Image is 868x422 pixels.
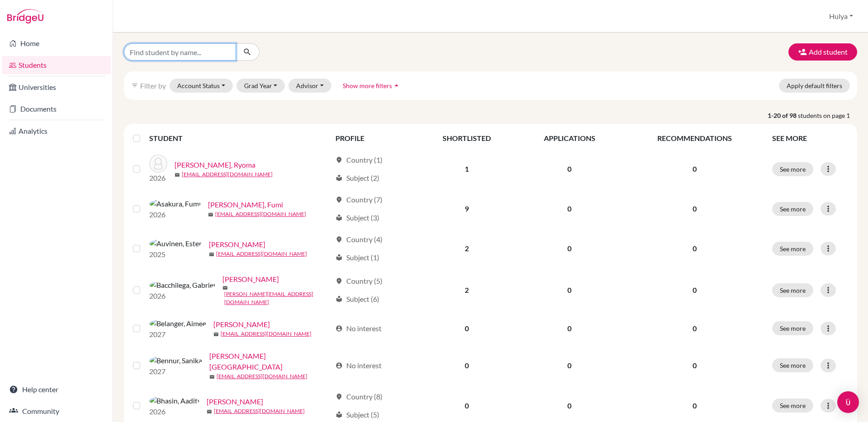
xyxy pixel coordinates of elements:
[628,323,761,334] p: 0
[288,79,331,93] button: Advisor
[335,294,379,305] div: Subject (6)
[149,291,215,301] p: 2026
[2,56,111,74] a: Students
[772,399,813,413] button: See more
[213,319,270,330] a: [PERSON_NAME]
[207,409,212,414] span: mail
[517,312,622,345] td: 0
[222,285,228,291] span: mail
[2,78,111,96] a: Universities
[772,202,813,216] button: See more
[207,396,263,407] a: [PERSON_NAME]
[392,81,401,90] i: arrow_drop_up
[335,362,343,369] span: account_circle
[335,391,382,402] div: Country (8)
[417,189,517,229] td: 9
[335,325,343,332] span: account_circle
[335,254,343,261] span: local_library
[788,43,857,61] button: Add student
[175,172,180,178] span: mail
[628,164,761,174] p: 0
[628,400,761,411] p: 0
[335,393,343,400] span: location_on
[335,212,379,223] div: Subject (3)
[417,149,517,189] td: 1
[335,155,382,165] div: Country (1)
[628,203,761,214] p: 0
[335,277,343,285] span: location_on
[149,127,330,149] th: STUDENT
[131,82,138,89] i: filter_list
[149,318,206,329] img: Belanger, Aimee
[623,127,767,149] th: RECOMMENDATIONS
[209,351,331,372] a: [PERSON_NAME][GEOGRAPHIC_DATA]
[335,214,343,221] span: local_library
[149,249,202,260] p: 2025
[417,127,517,149] th: SHORTLISTED
[209,239,265,250] a: [PERSON_NAME]
[628,285,761,295] p: 0
[335,252,379,263] div: Subject (1)
[330,127,417,149] th: PROFILE
[335,194,382,205] div: Country (7)
[517,345,622,386] td: 0
[209,374,215,380] span: mail
[417,268,517,312] td: 2
[825,8,857,25] button: Hulya
[149,329,206,340] p: 2027
[217,372,307,380] a: [EMAIL_ADDRESS][DOMAIN_NAME]
[2,122,111,140] a: Analytics
[772,162,813,176] button: See more
[221,330,311,338] a: [EMAIL_ADDRESS][DOMAIN_NAME]
[208,212,213,217] span: mail
[7,9,43,23] img: Bridge-U
[772,283,813,297] button: See more
[335,196,343,203] span: location_on
[209,252,214,257] span: mail
[335,156,343,164] span: location_on
[140,81,166,90] span: Filter by
[343,82,392,89] span: Show more filters
[628,360,761,371] p: 0
[124,43,236,61] input: Find student by name...
[628,243,761,254] p: 0
[216,250,307,258] a: [EMAIL_ADDRESS][DOMAIN_NAME]
[149,198,201,209] img: Asakura, Fumi
[149,395,199,406] img: Bhasin, Aaditi
[2,34,111,52] a: Home
[149,406,199,417] p: 2026
[417,345,517,386] td: 0
[335,409,379,420] div: Subject (5)
[222,274,279,285] a: [PERSON_NAME]
[517,268,622,312] td: 0
[768,111,798,120] strong: 1-20 of 98
[335,276,382,286] div: Country (5)
[772,358,813,372] button: See more
[149,355,202,366] img: Bennur, Sanika
[335,236,343,243] span: location_on
[182,170,273,178] a: [EMAIL_ADDRESS][DOMAIN_NAME]
[517,189,622,229] td: 0
[837,391,859,413] div: Open Intercom Messenger
[517,229,622,268] td: 0
[149,280,215,291] img: Bacchilega, Gabriel
[517,127,622,149] th: APPLICATIONS
[213,332,219,337] span: mail
[175,159,255,170] a: [PERSON_NAME], Ryoma
[417,312,517,345] td: 0
[2,380,111,399] a: Help center
[335,79,409,93] button: Show more filtersarrow_drop_up
[149,155,167,173] img: Arai, Ryoma
[335,360,382,371] div: No interest
[335,173,379,183] div: Subject (2)
[2,100,111,118] a: Documents
[335,174,343,182] span: local_library
[149,209,201,220] p: 2026
[236,79,285,93] button: Grad Year
[335,411,343,418] span: local_library
[798,111,857,120] span: students on page 1
[170,79,233,93] button: Account Status
[335,234,382,245] div: Country (4)
[335,323,382,334] div: No interest
[517,149,622,189] td: 0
